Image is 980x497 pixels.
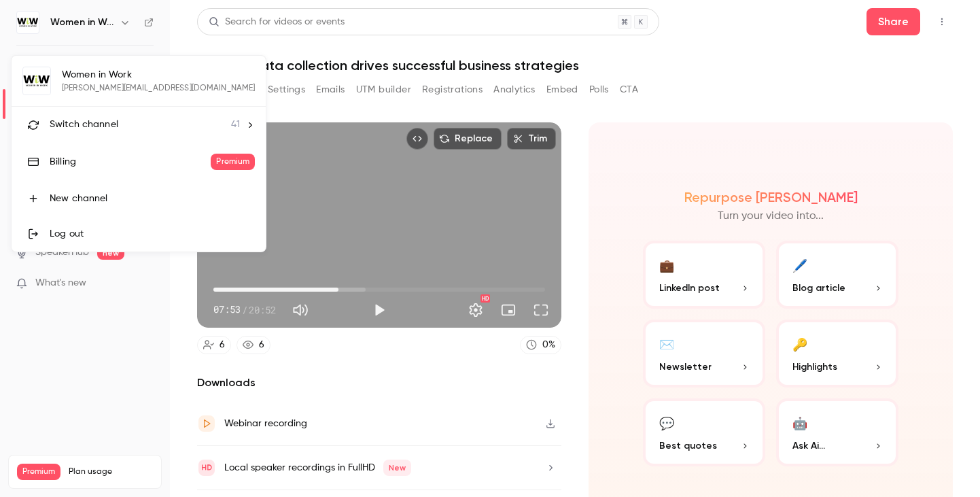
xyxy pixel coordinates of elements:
div: New channel [50,192,255,205]
div: Log out [50,227,255,241]
span: Switch channel [50,118,118,132]
div: Billing [50,155,211,169]
span: 41 [231,118,240,132]
span: Premium [211,154,255,170]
